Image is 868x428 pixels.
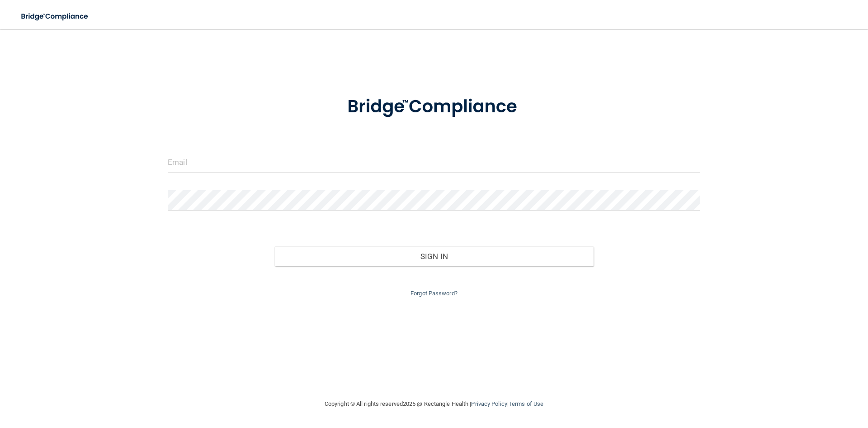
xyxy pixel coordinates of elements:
[471,400,507,407] a: Privacy Policy
[168,152,700,173] input: Email
[509,400,543,407] a: Terms of Use
[14,7,97,26] img: bridge_compliance_login_screen.278c3ca4.svg
[329,83,539,130] img: bridge_compliance_login_screen.278c3ca4.svg
[269,390,599,418] div: Copyright © All rights reserved 2025 @ Rectangle Health | |
[410,290,458,297] a: Forgot Password?
[274,246,594,266] button: Sign In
